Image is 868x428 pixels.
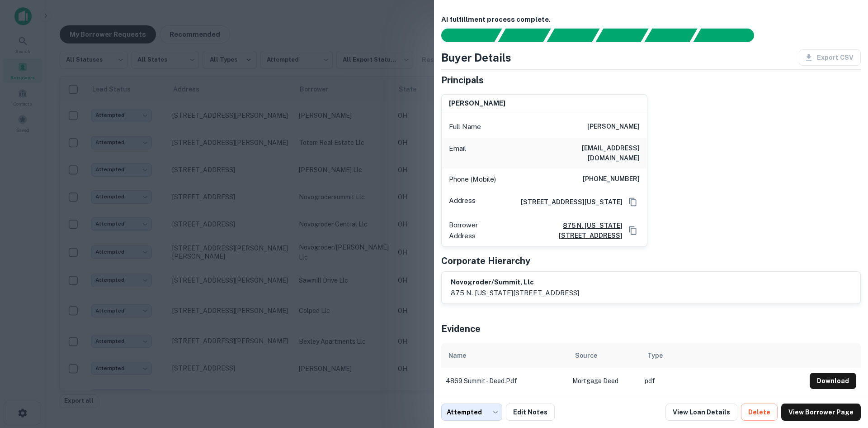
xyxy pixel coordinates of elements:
[449,143,466,163] p: Email
[647,350,663,361] div: Type
[441,343,861,394] div: scrollable content
[583,174,640,185] h6: [PHONE_NUMBER]
[441,322,481,336] h5: Evidence
[441,254,530,268] h5: Corporate Hierarchy
[781,404,861,421] a: View Borrower Page
[823,356,868,399] iframe: Chat Widget
[449,195,476,209] p: Address
[441,368,568,394] td: 4869 summit - deed.pdf
[506,404,555,421] button: Edit Notes
[449,121,481,132] p: Full Name
[644,29,697,42] div: Principals found, still searching for contact information. This may take time...
[575,350,597,361] div: Source
[441,73,484,87] h5: Principals
[514,197,623,207] a: [STREET_ADDRESS][US_STATE]
[441,49,511,66] h4: Buyer Details
[430,29,498,42] div: Sending borrower request to AI...
[640,343,805,368] th: Type
[665,404,737,421] a: View Loan Details
[449,98,505,109] h6: [PERSON_NAME]
[693,29,765,42] div: AI fulfillment process complete.
[441,404,502,421] div: Attempted
[441,343,568,368] th: Name
[449,220,501,241] p: Borrower Address
[640,368,805,394] td: pdf
[547,29,599,42] div: Documents found, AI parsing details...
[568,343,640,368] th: Source
[531,143,640,163] h6: [EMAIL_ADDRESS][DOMAIN_NAME]
[448,350,466,361] div: Name
[626,224,640,237] button: Copy Address
[498,29,551,42] div: Your request is received and processing...
[741,404,778,421] button: Delete
[810,373,856,389] button: Download
[451,288,579,298] p: 875 n. [US_STATE][STREET_ADDRESS]
[449,174,496,185] p: Phone (Mobile)
[441,14,861,25] h6: AI fulfillment process complete.
[587,121,640,132] h6: [PERSON_NAME]
[568,368,640,394] td: Mortgage Deed
[626,195,640,209] button: Copy Address
[505,221,623,240] a: 875 n. [US_STATE][STREET_ADDRESS]
[595,29,648,42] div: Principals found, AI now looking for contact information...
[451,277,579,288] h6: novogroder/summit, llc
